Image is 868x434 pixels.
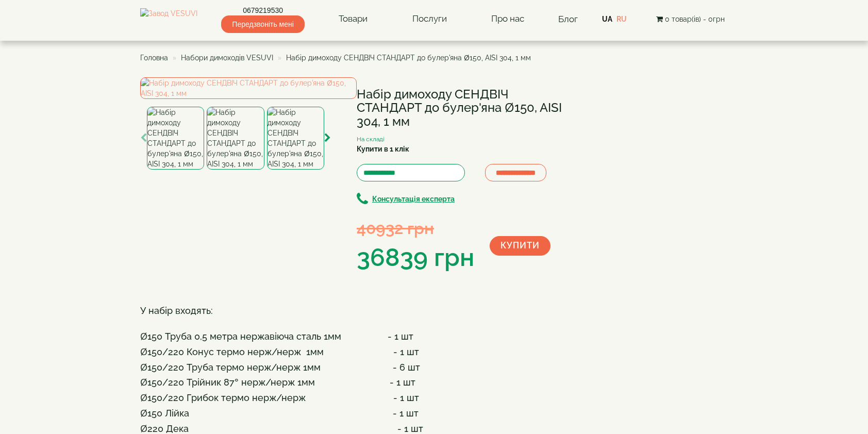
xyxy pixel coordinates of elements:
a: 0679219530 [221,5,304,15]
img: Набір димоходу СЕНДВІЧ СТАНДАРТ до булер'яна Ø150, AISI 304, 1 мм [267,107,324,170]
h4: Ø150 Труба 0,5 метра нержавіюча сталь 1мм - 1 шт [140,321,573,342]
small: На складі [357,136,385,143]
h1: Набір димоходу СЕНДВІЧ СТАНДАРТ до булер'яна Ø150, AISI 304, 1 мм [357,88,573,128]
a: Головна [140,54,168,62]
button: 0 товар(ів) - 0грн [653,13,728,25]
h4: Ø150 Лійка - 1 шт [140,408,573,419]
span: Набір димоходу СЕНДВІЧ СТАНДАРТ до булер'яна Ø150, AISI 304, 1 мм [286,54,531,62]
img: Завод VESUVI [140,8,197,30]
h4: Ø150/220 Конус термо нерж/нерж 1мм - 1 шт [140,347,573,357]
img: Набір димоходу СЕНДВІЧ СТАНДАРТ до булер'яна Ø150, AISI 304, 1 мм [207,107,264,170]
b: Консультація експерта [372,195,455,203]
a: Товари [328,7,378,31]
h4: Ø150/220 Трійник 87° нерж/нерж 1мм - 1 шт [140,377,573,388]
h4: Ø220 Дека - 1 шт [140,424,573,434]
div: 36839 грн [357,240,474,275]
h4: У набір входять: [140,306,573,316]
span: Передзвоніть мені [221,15,304,33]
img: Набір димоходу СЕНДВІЧ СТАНДАРТ до булер'яна Ø150, AISI 304, 1 мм [147,107,204,170]
a: UA [602,15,612,23]
h4: Ø150/220 Грибок термо нерж/нерж - 1 шт [140,393,573,403]
a: Набори димоходів VESUVI [181,54,273,62]
span: 0 товар(ів) - 0грн [665,15,725,23]
label: Купити в 1 клік [357,144,409,154]
a: Послуги [402,7,457,31]
a: Про нас [481,7,535,31]
a: RU [616,15,627,23]
a: Блог [558,14,578,24]
div: 40932 грн [357,216,474,240]
img: Набір димоходу СЕНДВІЧ СТАНДАРТ до булер'яна Ø150, AISI 304, 1 мм [140,77,357,99]
button: Купити [490,236,550,256]
h4: Ø150/220 Труба термо нерж/нерж 1мм - 6 шт [140,362,573,373]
